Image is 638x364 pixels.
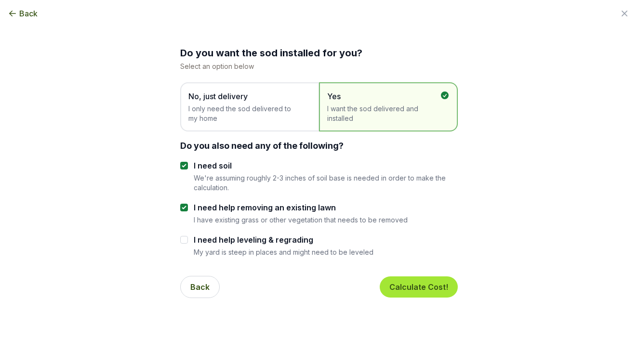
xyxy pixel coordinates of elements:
[194,247,373,257] p: My yard is steep in places and might need to be leveled
[327,104,440,123] span: I want the sod delivered and installed
[180,46,458,60] h2: Do you want the sod installed for you?
[8,8,38,19] button: Back
[180,276,220,298] button: Back
[188,104,301,123] span: I only need the sod delivered to my home
[194,160,458,171] label: I need soil
[194,202,408,213] label: I need help removing an existing lawn
[188,91,301,102] span: No, just delivery
[194,215,408,224] p: I have existing grass or other vegetation that needs to be removed
[380,276,458,298] button: Calculate Cost!
[327,91,440,102] span: Yes
[19,8,38,19] span: Back
[180,62,458,71] p: Select an option below
[194,173,458,192] p: We're assuming roughly 2-3 inches of soil base is needed in order to make the calculation.
[194,234,373,246] label: I need help leveling & regrading
[180,139,458,152] div: Do you also need any of the following?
